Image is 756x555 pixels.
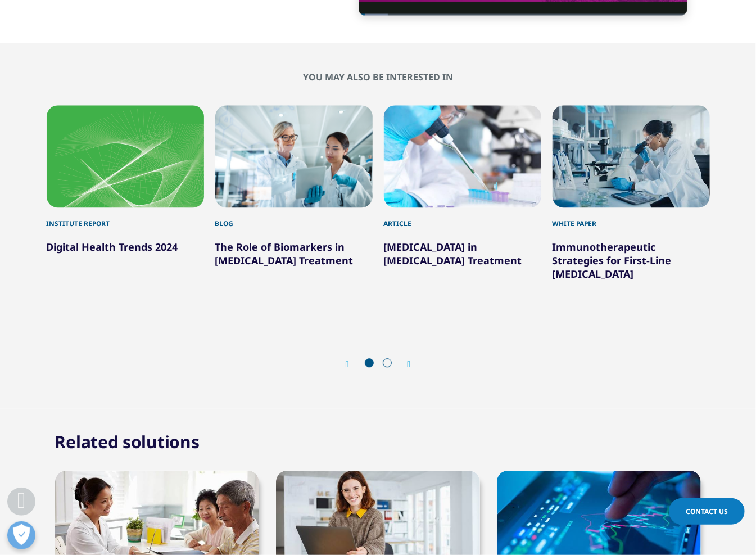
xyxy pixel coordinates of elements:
a: The Role of Biomarkers in [MEDICAL_DATA] Treatment [215,240,354,267]
div: Institute Report [47,207,204,229]
a: Contact Us [669,498,745,525]
div: Previous slide [346,359,360,369]
a: [MEDICAL_DATA] in [MEDICAL_DATA] Treatment [384,240,522,267]
div: 3 / 6 [384,105,541,308]
div: 4 / 6 [553,105,710,308]
h2: You may also be interested in [47,71,710,83]
div: 1 / 6 [47,105,204,308]
span: Contact Us [686,507,728,516]
a: Immunotherapeutic Strategies for First-Line [MEDICAL_DATA] [553,240,672,281]
div: White Paper [553,207,710,229]
div: Article [384,207,541,229]
div: Next slide [396,359,411,369]
div: 2 / 6 [215,105,373,308]
a: Digital Health Trends 2024 [47,240,178,254]
div: Blog [215,207,373,229]
h2: Related solutions [55,431,200,453]
button: Open Preferences [7,521,35,549]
